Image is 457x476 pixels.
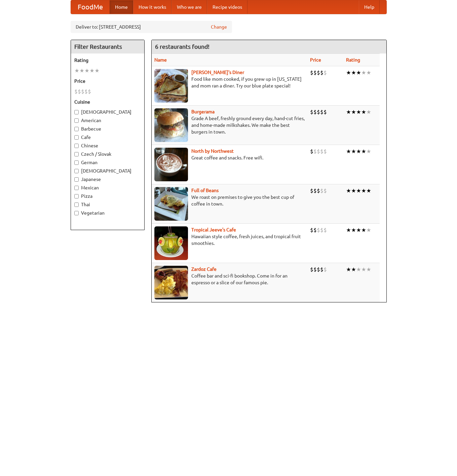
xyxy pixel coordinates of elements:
[310,57,321,63] a: Price
[74,127,79,131] input: Barbecue
[361,187,366,194] li: ★
[154,57,167,63] a: Name
[74,88,78,95] li: $
[313,108,317,116] li: $
[346,148,351,155] li: ★
[310,266,313,273] li: $
[317,108,320,116] li: $
[313,187,317,194] li: $
[361,226,366,234] li: ★
[351,148,356,155] li: ★
[356,69,361,76] li: ★
[191,188,219,193] a: Full of Beans
[361,108,366,116] li: ★
[351,187,356,194] li: ★
[155,43,210,50] ng-pluralize: 6 restaurants found!
[317,226,320,234] li: $
[74,159,141,166] label: German
[74,57,141,64] h5: Rating
[313,226,317,234] li: $
[74,109,141,115] label: [DEMOGRAPHIC_DATA]
[74,210,141,216] label: Vegetarian
[172,0,207,14] a: Who we are
[74,201,141,208] label: Thai
[74,184,141,191] label: Mexican
[74,193,141,199] label: Pizza
[89,67,94,74] li: ★
[74,67,79,74] li: ★
[211,24,227,30] a: Change
[320,266,323,273] li: $
[356,266,361,273] li: ★
[320,148,323,155] li: $
[154,108,188,142] img: burgerama.jpg
[356,148,361,155] li: ★
[74,151,141,157] label: Czech / Slovak
[191,109,215,114] a: Burgerama
[323,148,327,155] li: $
[366,69,371,76] li: ★
[320,187,323,194] li: $
[74,160,79,165] input: German
[154,115,305,135] p: Grade A beef, freshly ground every day, hand-cut fries, and home-made milkshakes. We make the bes...
[154,69,188,103] img: sallys.jpg
[74,117,141,124] label: American
[74,168,141,174] label: [DEMOGRAPHIC_DATA]
[191,70,244,75] b: [PERSON_NAME]'s Diner
[359,0,380,14] a: Help
[313,266,317,273] li: $
[154,154,305,161] p: Great coffee and snacks. Free wifi.
[154,272,305,286] p: Coffee bar and sci-fi bookshop. Come in for an espresso or a slice of our famous pie.
[71,0,110,14] a: FoodMe
[313,69,317,76] li: $
[74,125,141,132] label: Barbecue
[74,177,79,182] input: Japanese
[74,134,141,141] label: Cafe
[71,21,232,33] div: Deliver to: [STREET_ADDRESS]
[207,0,247,14] a: Recipe videos
[366,226,371,234] li: ★
[74,203,79,207] input: Thai
[351,69,356,76] li: ★
[317,187,320,194] li: $
[356,108,361,116] li: ★
[94,67,100,74] li: ★
[346,108,351,116] li: ★
[74,144,79,148] input: Chinese
[366,148,371,155] li: ★
[71,40,144,53] h4: Filter Restaurants
[74,169,79,173] input: [DEMOGRAPHIC_DATA]
[191,266,217,272] a: Zardoz Cafe
[346,187,351,194] li: ★
[361,266,366,273] li: ★
[323,226,327,234] li: $
[84,67,89,74] li: ★
[191,148,234,154] a: North by Northwest
[323,69,327,76] li: $
[361,69,366,76] li: ★
[154,148,188,181] img: north.jpg
[351,108,356,116] li: ★
[154,187,188,221] img: beans.jpg
[154,233,305,247] p: Hawaiian style coffee, fresh juices, and tropical fruit smoothies.
[74,118,79,123] input: American
[320,226,323,234] li: $
[366,108,371,116] li: ★
[317,69,320,76] li: $
[74,99,141,105] h5: Cuisine
[351,226,356,234] li: ★
[191,227,236,232] b: Tropical Jeeve's Cafe
[310,187,313,194] li: $
[154,194,305,207] p: We roast on premises to give you the best cup of coffee in town.
[79,67,84,74] li: ★
[356,226,361,234] li: ★
[84,88,88,95] li: $
[88,88,91,95] li: $
[110,0,133,14] a: Home
[310,69,313,76] li: $
[366,266,371,273] li: ★
[351,266,356,273] li: ★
